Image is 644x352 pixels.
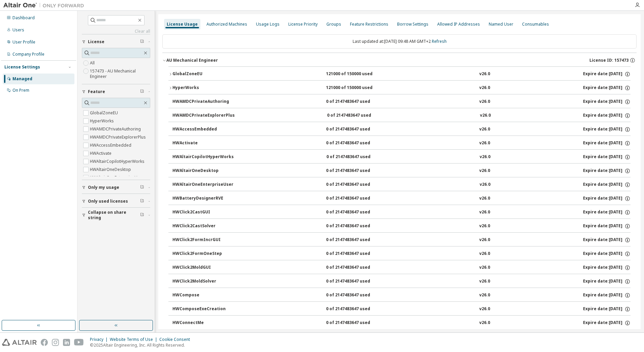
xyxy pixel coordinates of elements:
[479,237,490,243] div: v26.0
[326,154,387,160] div: 0 of 2147483647 used
[583,306,631,312] div: Expire date: [DATE]
[90,337,110,342] div: Privacy
[3,2,88,9] img: Altair One
[140,89,144,94] span: Clear filter
[172,94,631,109] button: HWAMDCPrivateAuthoring0 of 2147483647 usedv26.0Expire date:[DATE]
[172,246,631,261] button: HWClick2FormOneStep0 of 2147483647 usedv26.0Expire date:[DATE]
[172,154,234,160] div: HWAltairCopilotHyperWorks
[90,141,133,149] label: HWAccessEmbedded
[140,212,144,218] span: Clear filter
[12,15,35,21] div: Dashboard
[140,185,144,190] span: Clear filter
[583,320,631,326] div: Expire date: [DATE]
[326,99,387,105] div: 0 of 2147483647 used
[583,85,631,91] div: Expire date: [DATE]
[326,251,387,257] div: 0 of 2147483647 used
[88,39,104,45] span: License
[326,140,387,146] div: 0 of 2147483647 used
[326,182,387,188] div: 0 of 2147483647 used
[326,237,387,243] div: 0 of 2147483647 used
[90,133,147,141] label: HWAMDCPrivateExplorerPlus
[172,233,631,247] button: HWClick2FormIncrGUI0 of 2147483647 usedv26.0Expire date:[DATE]
[172,260,631,275] button: HWClick2MoldGUI0 of 2147483647 usedv26.0Expire date:[DATE]
[168,81,631,95] button: HyperWorks121000 of 150000 usedv26.0Expire date:[DATE]
[479,278,490,285] div: v26.0
[350,22,388,27] div: Feature Restrictions
[256,22,280,27] div: Usage Logs
[480,113,491,119] div: v26.0
[583,223,631,229] div: Expire date: [DATE]
[583,196,631,202] div: Expire date: [DATE]
[479,168,490,174] div: v26.0
[583,140,631,146] div: Expire date: [DATE]
[583,71,631,77] div: Expire date: [DATE]
[82,194,150,209] button: Only used licenses
[12,39,35,45] div: User Profile
[90,149,113,157] label: HWActivate
[437,22,480,27] div: Allowed IP Addresses
[489,22,513,27] div: Named User
[327,113,388,119] div: 0 of 2147483647 used
[168,67,631,82] button: GlobalZoneEU121000 of 150000 usedv26.0Expire date:[DATE]
[583,265,631,271] div: Expire date: [DATE]
[479,140,490,146] div: v26.0
[172,71,233,77] div: GlobalZoneEU
[90,117,115,125] label: HyperWorks
[326,265,387,271] div: 0 of 2147483647 used
[326,278,387,285] div: 0 of 2147483647 used
[90,67,150,81] label: 157473 - AU Mechanical Engineer
[12,27,24,33] div: Users
[172,209,233,215] div: HWClick2CastGUI
[172,113,235,119] div: HWAMDCPrivateExplorerPlus
[172,237,233,243] div: HWClick2FormIncrGUI
[172,168,233,174] div: HWAltairOneDesktop
[82,84,150,99] button: Feature
[326,320,387,326] div: 0 of 2147483647 used
[140,39,144,45] span: Clear filter
[583,113,631,119] div: Expire date: [DATE]
[166,58,218,63] div: AU Mechanical Engineer
[52,339,59,346] img: instagram.svg
[90,109,119,117] label: GlobalZoneEU
[12,52,44,57] div: Company Profile
[82,180,150,195] button: Only my usage
[162,53,637,68] button: AU Mechanical EngineerLicense ID: 157473
[583,209,631,215] div: Expire date: [DATE]
[583,237,631,243] div: Expire date: [DATE]
[172,223,233,229] div: HWClick2CastSolver
[326,292,387,298] div: 0 of 2147483647 used
[90,342,194,348] p: © 2025 Altair Engineering, Inc. All Rights Reserved.
[82,208,150,223] button: Collapse on share string
[583,278,631,285] div: Expire date: [DATE]
[479,126,490,133] div: v26.0
[172,278,233,285] div: HWClick2MoldSolver
[522,22,549,27] div: Consumables
[397,22,428,27] div: Borrow Settings
[172,177,631,192] button: HWAltairOneEnterpriseUser0 of 2147483647 usedv26.0Expire date:[DATE]
[326,223,387,229] div: 0 of 2147483647 used
[326,306,387,312] div: 0 of 2147483647 used
[140,199,144,204] span: Clear filter
[74,339,84,346] img: youtube.svg
[326,196,387,202] div: 0 of 2147483647 used
[172,150,631,165] button: HWAltairCopilotHyperWorks0 of 2147483647 usedv26.0Expire date:[DATE]
[90,59,96,67] label: All
[162,34,637,49] div: Last updated at: [DATE] 09:48 AM GMT+2
[479,265,490,271] div: v26.0
[479,85,490,91] div: v26.0
[41,339,48,346] img: facebook.svg
[90,166,132,174] label: HWAltairOneDesktop
[172,274,631,289] button: HWClick2MoldSolver0 of 2147483647 usedv26.0Expire date:[DATE]
[88,199,128,204] span: Only used licenses
[326,126,387,133] div: 0 of 2147483647 used
[172,251,233,257] div: HWClick2FormOneStep
[589,58,629,63] span: License ID: 157473
[2,339,37,346] img: altair_logo.svg
[583,182,631,188] div: Expire date: [DATE]
[12,88,29,93] div: On Prem
[326,168,387,174] div: 0 of 2147483647 used
[206,22,247,27] div: Authorized Machines
[110,337,159,342] div: Website Terms of Use
[479,320,490,326] div: v26.0
[326,22,341,27] div: Groups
